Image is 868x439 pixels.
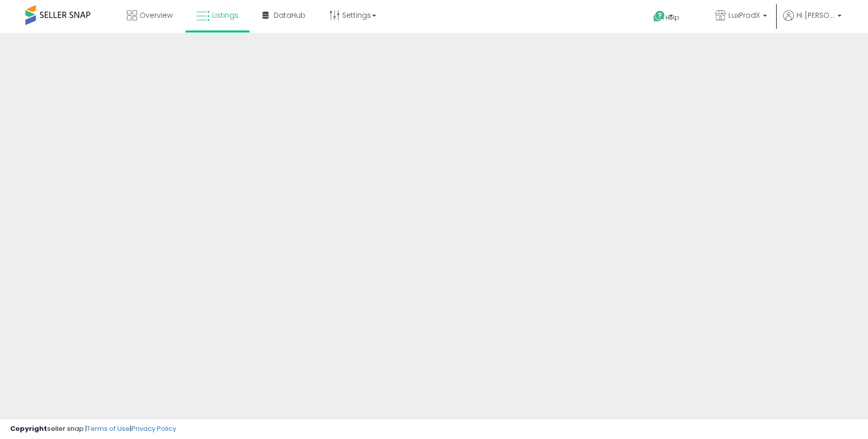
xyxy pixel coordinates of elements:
[212,10,239,20] span: Listings
[796,10,834,20] span: Hi [PERSON_NAME]
[10,424,47,433] strong: Copyright
[10,424,176,434] div: seller snap | |
[783,10,842,33] a: Hi [PERSON_NAME]
[140,10,173,20] span: Overview
[728,10,760,20] span: LuxProdX
[645,3,699,33] a: Help
[87,424,130,433] a: Terms of Use
[665,13,679,22] span: Help
[653,10,665,23] i: Get Help
[131,424,176,433] a: Privacy Policy
[274,10,306,20] span: DataHub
